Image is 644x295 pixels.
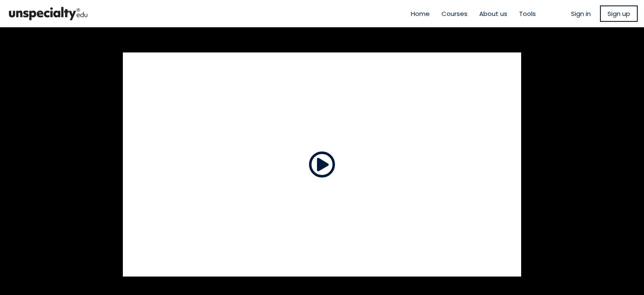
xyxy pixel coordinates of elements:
span: Sign up [608,9,630,18]
a: Home [411,9,430,18]
a: Tools [519,9,536,18]
a: Sign in [571,9,591,18]
img: bc390a18feecddb333977e298b3a00a1.png [6,3,90,24]
a: About us [479,9,507,18]
a: Sign up [600,5,638,22]
a: Courses [441,9,467,18]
